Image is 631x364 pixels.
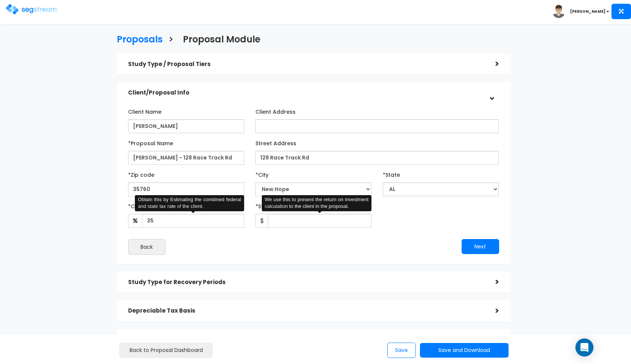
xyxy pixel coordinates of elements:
h3: Proposals [117,35,163,46]
div: Open Intercom Messenger [575,338,593,356]
label: Client Address [255,105,296,116]
label: Client Name [128,105,162,116]
a: Proposals [111,27,163,50]
div: We use this to present the return on investment calculation to the client in the proposal. [262,195,371,211]
div: > [484,276,499,288]
button: Save [387,343,416,358]
img: avatar.png [552,5,565,18]
h3: Proposal Module [183,35,260,46]
button: Save and Download [420,343,509,358]
label: *Client Effective Tax Rate: [128,200,198,210]
b: [PERSON_NAME] [570,9,605,14]
h5: Client/Proposal Info [128,90,484,96]
div: Obtain this by Estimating the combined federal and state tax rate of the client. [135,195,244,211]
div: > [486,86,497,101]
h5: Depreciable Tax Basis [128,308,484,314]
h3: > [168,35,174,46]
label: *City [255,168,269,179]
h5: Study Type / Proposal Tiers [128,61,484,68]
label: *Zip code [128,168,154,179]
label: *State [383,168,400,179]
label: Street Address [255,137,296,147]
h5: Study Type for Recovery Periods [128,279,484,286]
button: Back [128,239,166,255]
a: Proposal Module [177,27,260,50]
a: Back to Proposal Dashboard [119,343,213,358]
label: *Study Fee [255,200,284,210]
div: > [484,58,499,70]
div: > [484,305,499,317]
img: logo.png [6,4,58,15]
div: > [484,334,499,345]
button: Next [462,239,499,254]
label: *Proposal Name [128,137,173,147]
